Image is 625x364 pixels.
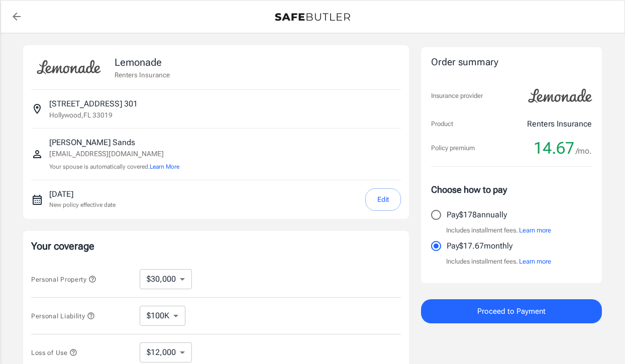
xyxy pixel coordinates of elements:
p: Policy premium [431,143,475,153]
p: Your coverage [31,239,401,253]
img: Back to quotes [275,13,350,21]
p: Renters Insurance [527,118,592,130]
p: Product [431,119,453,129]
button: Personal Liability [31,310,95,322]
button: Learn more [519,225,551,235]
span: Personal Liability [31,312,95,320]
span: /mo. [576,144,592,158]
button: Loss of Use [31,346,77,358]
p: New policy effective date [49,200,116,209]
img: Lemonade [31,53,107,81]
p: Includes installment fees. [446,257,551,267]
p: Pay $17.67 monthly [447,240,512,252]
span: 14.67 [534,138,574,158]
p: Choose how to pay [431,183,592,196]
button: Edit [365,188,401,211]
p: [DATE] [49,188,116,200]
button: Learn more [519,257,551,267]
button: Learn More [150,162,179,171]
p: Includes installment fees. [446,225,551,235]
p: Insurance provider [431,91,483,101]
svg: New policy start date [31,194,43,206]
button: Proceed to Payment [421,299,602,323]
button: Personal Property [31,273,96,285]
p: Hollywood , FL 33019 [49,110,113,120]
span: Proceed to Payment [477,305,546,318]
img: Lemonade [523,82,598,110]
p: Pay $178 annually [447,209,507,221]
span: Personal Property [31,276,96,283]
p: Your spouse is automatically covered. [49,162,179,172]
p: Renters Insurance [115,70,170,80]
p: [PERSON_NAME] Sands [49,137,179,149]
p: Lemonade [115,55,170,70]
span: Loss of Use [31,349,77,356]
p: [STREET_ADDRESS] 301 [49,98,138,110]
svg: Insured address [31,103,43,115]
a: back to quotes [7,7,27,27]
svg: Insured person [31,148,43,160]
div: Order summary [431,55,592,70]
p: [EMAIL_ADDRESS][DOMAIN_NAME] [49,149,179,159]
